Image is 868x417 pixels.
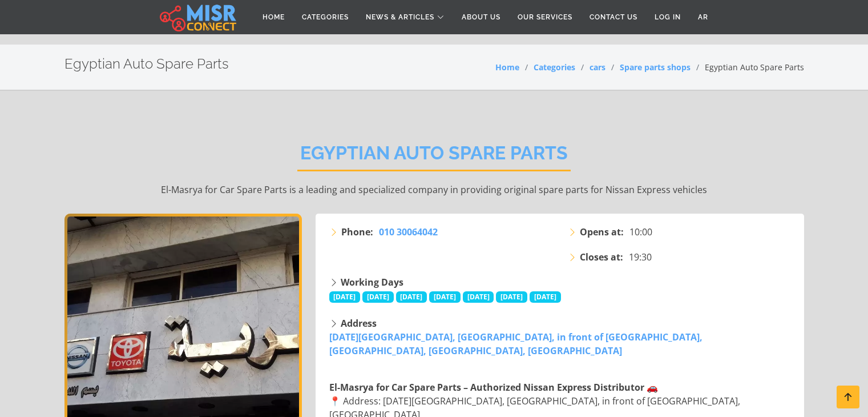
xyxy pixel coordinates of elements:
[509,6,581,28] a: Our Services
[495,62,519,73] a: Home
[629,250,652,264] span: 19:30
[362,291,394,303] span: [DATE]
[160,3,236,31] img: main.misr_connect
[293,6,357,28] a: Categories
[357,6,453,28] a: News & Articles
[366,12,434,22] span: News & Articles
[329,331,703,357] a: [DATE][GEOGRAPHIC_DATA], [GEOGRAPHIC_DATA], in front of [GEOGRAPHIC_DATA], [GEOGRAPHIC_DATA], [GE...
[379,225,438,239] a: 010 30064042
[429,291,461,303] span: [DATE]
[379,226,438,238] span: 010 30064042
[580,250,623,264] strong: Closes at:
[691,61,804,73] li: Egyptian Auto Spare Parts
[534,62,575,73] a: Categories
[297,142,571,171] h2: Egyptian Auto Spare Parts
[689,6,717,28] a: AR
[453,6,509,28] a: About Us
[463,291,494,303] span: [DATE]
[580,225,624,239] strong: Opens at:
[530,291,561,303] span: [DATE]
[341,276,403,288] strong: Working Days
[341,317,377,330] strong: Address
[581,6,646,28] a: Contact Us
[254,6,293,28] a: Home
[64,183,804,197] p: El-Masrya for Car Spare Parts is a leading and specialized company in providing original spare pa...
[341,225,373,239] strong: Phone:
[629,225,652,239] span: 10:00
[329,381,658,394] strong: El-Masrya for Car Spare Parts – Authorized Nissan Express Distributor 🚗
[496,291,527,303] span: [DATE]
[329,291,361,303] span: [DATE]
[590,62,605,73] a: cars
[646,6,689,28] a: Log in
[620,62,691,73] a: Spare parts shops
[396,291,427,303] span: [DATE]
[64,56,229,73] h2: Egyptian Auto Spare Parts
